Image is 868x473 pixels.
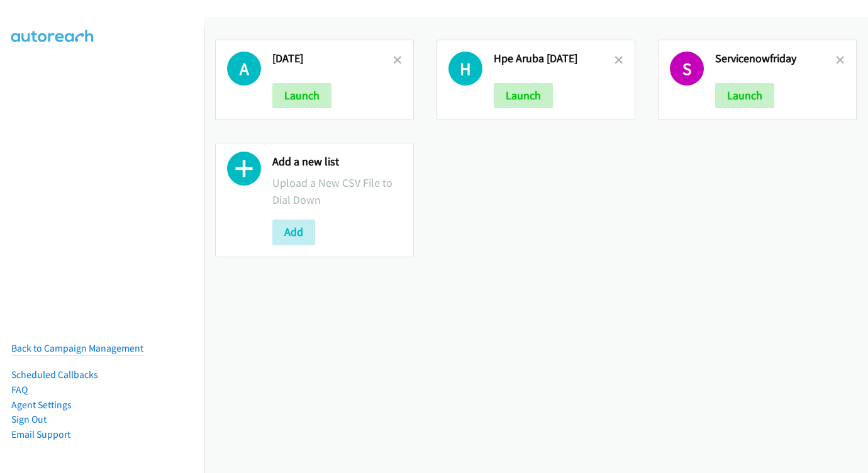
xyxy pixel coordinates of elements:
button: Launch [272,83,331,108]
button: Launch [494,83,553,108]
a: Scheduled Callbacks [11,369,98,381]
h2: Hpe Aruba [DATE] [494,52,615,66]
h2: [DATE] [272,52,393,66]
p: Upload a New CSV File to Dial Down [272,174,402,208]
a: Agent Settings [11,399,72,411]
h1: A [227,52,261,86]
h2: Add a new list [272,155,402,169]
a: FAQ [11,384,28,396]
a: Back to Campaign Management [11,342,143,354]
a: Sign Out [11,413,47,425]
button: Launch [715,83,774,108]
a: Email Support [11,428,70,440]
h1: S [670,52,704,86]
h1: H [448,52,482,86]
button: Add [272,220,315,245]
h2: Servicenowfriday [715,52,836,66]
